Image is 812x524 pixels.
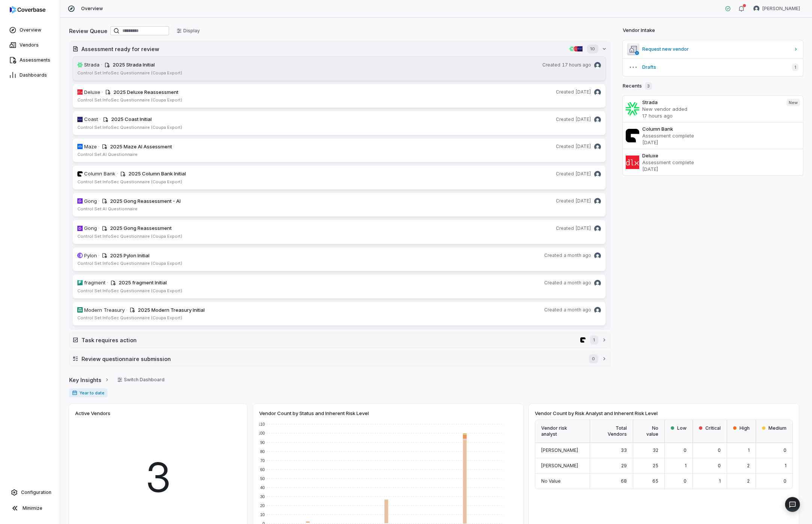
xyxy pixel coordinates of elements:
[77,70,182,76] span: Control Set: InfoSec Questionnaire (Coupa Export)
[623,27,655,34] h2: Vendor Intake
[119,279,167,285] span: 2025 fragment Initial
[564,280,591,286] span: a month ago
[69,372,110,388] a: Key Insights
[685,463,687,468] span: 1
[2,23,58,37] a: Overview
[23,505,42,511] span: Minimize
[642,112,780,119] p: 17 hours ago
[753,6,759,12] img: Daniel Aranibar avatar
[102,89,103,96] span: ·
[642,159,800,166] p: Assessment complete
[111,116,152,122] span: 2025 Coast Initial
[575,89,591,95] span: [DATE]
[113,62,155,68] span: 2025 Strada Initial
[77,125,182,130] span: Control Set: InfoSec Questionnaire (Coupa Export)
[84,307,125,314] span: Modern Treasury
[3,486,57,499] a: Configuration
[128,171,186,177] span: 2025 Column Bank Initial
[535,420,590,443] div: Vendor risk analyst
[110,252,149,258] span: 2025 Pylon Initial
[107,279,108,287] span: ·
[594,89,601,96] img: Daniel Aranibar avatar
[113,89,178,95] span: 2025 Deluxe Reassessment
[792,63,798,71] span: 1
[138,307,205,313] span: 2025 Modern Treasury Initial
[260,503,265,508] text: 20
[677,425,687,431] span: Low
[72,111,606,135] a: coast.ioCoast· 2025 Coast InitialCreated[DATE]Daniel Aranibar avatarControl Set:InfoSec Questionn...
[77,234,182,239] span: Control Set: InfoSec Questionnaire (Coupa Export)
[594,171,601,178] img: Daniel Aranibar avatar
[623,122,803,149] a: Column BankAssessment complete[DATE]
[126,307,127,314] span: ·
[594,198,601,205] img: Daniel Aranibar avatar
[110,143,172,149] span: 2025 Maze AI Assessment
[684,478,687,484] span: 0
[172,25,204,36] button: Display
[82,355,581,363] h2: Review questionnaire submission
[260,476,265,481] text: 50
[82,45,566,53] h2: Assessment ready for review
[2,38,58,52] a: Vendors
[544,280,562,286] span: Created
[10,6,45,14] img: logo-D7KZi-bG.svg
[260,467,265,472] text: 60
[20,27,41,33] span: Overview
[594,143,601,150] img: Daniel Aranibar avatar
[84,143,97,151] span: Maze
[623,96,803,122] a: StradaNew vendor added17 hours agoNew
[594,116,601,123] img: Daniel Aranibar avatar
[575,116,591,122] span: [DATE]
[556,198,574,204] span: Created
[260,512,265,517] text: 10
[556,116,574,122] span: Created
[84,279,106,287] span: fragment
[84,252,97,260] span: Pylon
[20,72,47,78] span: Dashboards
[100,116,101,123] span: ·
[77,206,137,211] span: Control Set: AI Questionnaire
[69,351,610,366] button: Review questionnaire submission0
[260,449,265,454] text: 80
[575,171,591,177] span: [DATE]
[786,99,800,106] span: New
[718,463,721,468] span: 0
[20,57,50,63] span: Assessments
[258,431,265,435] text: 100
[98,143,100,151] span: ·
[589,354,598,363] span: 0
[621,478,627,484] span: 68
[84,225,97,232] span: Gong
[642,99,780,106] h3: Strada
[785,463,786,468] span: 1
[594,280,601,287] img: Daniel Aranibar avatar
[69,27,107,35] h2: Review Queue
[633,420,665,443] div: No value
[69,376,101,384] span: Key Insights
[768,425,786,431] span: Medium
[81,6,103,12] span: Overview
[69,332,610,347] button: Task requires actioncolumn.com1
[72,390,77,396] svg: Date range for report
[260,485,265,490] text: 40
[594,252,601,259] img: Daniel Aranibar avatar
[260,458,265,463] text: 70
[72,84,606,108] a: deluxe.comDeluxe· 2025 Deluxe ReassessmentCreated[DATE]Daniel Aranibar avatarControl Set:InfoSec ...
[3,501,57,516] button: Minimize
[542,62,560,68] span: Created
[762,6,800,12] span: [PERSON_NAME]
[642,46,791,52] span: Request new vendor
[2,68,58,82] a: Dashboards
[594,225,601,232] img: Daniel Aranibar avatar
[20,42,39,48] span: Vendors
[556,171,574,177] span: Created
[72,274,606,299] a: fragmentlabs.comfragment· 2025 fragment InitialCreateda month agoDaniel Aranibar avatarControl Se...
[77,179,182,184] span: Control Set: InfoSec Questionnaire (Coupa Export)
[556,89,574,95] span: Created
[623,58,803,76] button: Drafts1
[747,463,750,468] span: 2
[783,447,786,453] span: 0
[556,225,574,231] span: Created
[684,447,687,453] span: 0
[541,463,578,468] span: [PERSON_NAME]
